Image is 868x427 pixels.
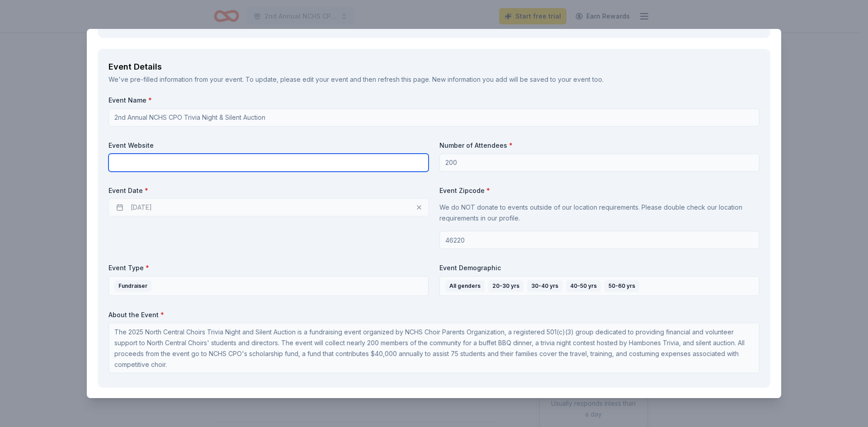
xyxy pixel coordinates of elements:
[488,280,524,292] div: 20-30 yrs
[114,280,151,292] div: Fundraiser
[108,186,429,195] label: Event Date
[108,276,429,296] button: Fundraiser
[566,280,601,292] div: 40-50 yrs
[439,276,759,296] button: All genders20-30 yrs30-40 yrs40-50 yrs50-60 yrs
[604,280,639,292] div: 50-60 yrs
[108,310,759,319] label: About the Event
[108,141,429,150] label: Event Website
[108,60,759,74] div: Event Details
[108,96,759,105] label: Event Name
[439,202,759,224] p: We do NOT donate to events outside of our location requirements. Please double check our location...
[108,263,429,272] label: Event Type
[439,141,759,150] label: Number of Attendees
[108,323,759,373] textarea: The 2025 North Central Choirs Trivia Night and Silent Auction is a fundraising event organized by...
[108,74,759,85] div: We've pre-filled information from your event. To update, please edit your event and then refresh ...
[439,263,759,272] label: Event Demographic
[439,186,759,195] label: Event Zipcode
[527,280,562,292] div: 30-40 yrs
[445,280,485,292] div: All genders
